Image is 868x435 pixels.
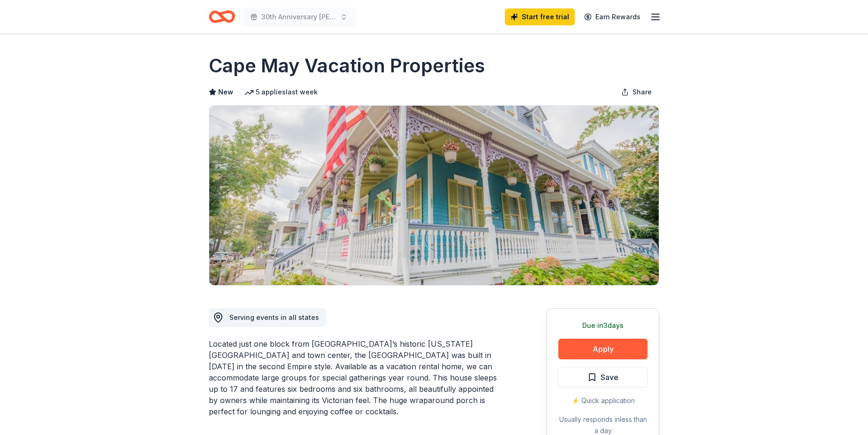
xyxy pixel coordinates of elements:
div: 5 applies last week [244,86,318,98]
div: Located just one block from [GEOGRAPHIC_DATA]’s historic [US_STATE][GEOGRAPHIC_DATA] and town cen... [209,338,502,417]
button: Apply [558,339,647,359]
a: Earn Rewards [579,8,646,25]
span: New [218,86,233,98]
div: ⚡️ Quick application [558,395,647,406]
button: 30th Anniversary [PERSON_NAME] House Gala [243,8,355,26]
button: Save [558,367,647,388]
img: Image for Cape May Vacation Properties [209,106,659,285]
span: Share [632,86,652,98]
span: 30th Anniversary [PERSON_NAME] House Gala [261,11,336,23]
h1: Cape May Vacation Properties [209,53,485,79]
div: Due in 3 days [558,320,647,331]
span: Serving events in all states [229,313,319,321]
a: Home [209,6,235,28]
span: Save [601,371,618,383]
button: Share [614,83,659,101]
a: Start free trial [505,8,575,25]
